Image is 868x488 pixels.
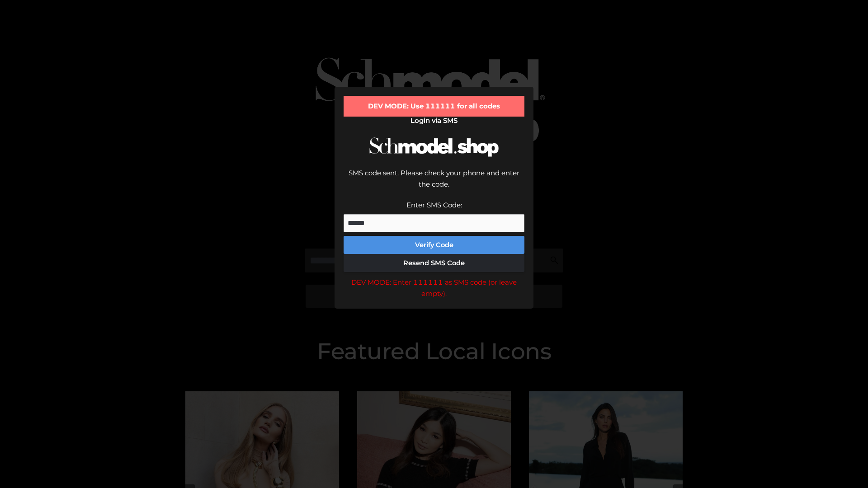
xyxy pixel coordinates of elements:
label: Enter SMS Code: [406,201,462,209]
button: Verify Code [344,236,524,254]
img: Schmodel Logo [366,129,502,165]
div: DEV MODE: Enter 111111 as SMS code (or leave empty). [344,277,524,300]
div: DEV MODE: Use 111111 for all codes [344,96,524,117]
button: Resend SMS Code [344,254,524,272]
h2: Login via SMS [344,117,524,125]
div: SMS code sent. Please check your phone and enter the code. [344,167,524,199]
